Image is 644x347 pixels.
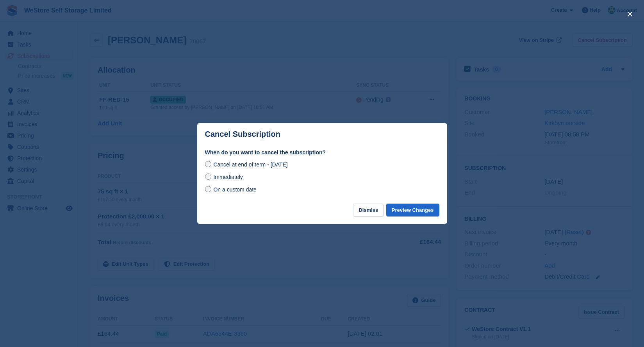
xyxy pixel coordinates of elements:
[213,161,287,168] span: Cancel at end of term - [DATE]
[386,204,439,216] button: Preview Changes
[624,8,636,20] button: close
[213,174,243,180] span: Immediately
[205,148,439,157] label: When do you want to cancel the subscription?
[205,186,211,192] input: On a custom date
[213,186,257,193] span: On a custom date
[205,173,211,180] input: Immediately
[353,204,384,216] button: Dismiss
[205,161,211,167] input: Cancel at end of term - [DATE]
[205,130,280,139] p: Cancel Subscription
